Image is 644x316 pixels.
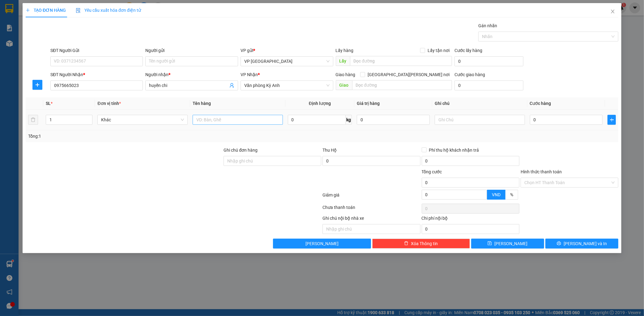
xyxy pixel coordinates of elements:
[305,240,339,247] span: [PERSON_NAME]
[32,80,42,90] button: plus
[46,101,51,106] span: SL
[50,47,143,54] div: SĐT Người Gửi
[564,240,607,247] span: [PERSON_NAME] và In
[244,57,330,66] span: VP Mỹ Đình
[336,72,356,77] span: Giao hàng
[336,56,350,66] span: Lấy
[357,101,380,106] span: Giá trị hàng
[425,47,452,54] span: Lấy tận nơi
[229,83,234,88] span: user-add
[454,72,485,77] label: Cước giao hàng
[454,56,523,66] input: Cước lấy hàng
[545,239,618,249] button: printer[PERSON_NAME] và In
[422,215,519,224] div: Chi phí nội bộ
[454,80,523,90] input: Cước giao hàng
[350,56,452,66] input: Dọc đường
[608,117,616,122] span: plus
[322,148,337,153] span: Thu Hộ
[365,71,452,78] span: [GEOGRAPHIC_DATA][PERSON_NAME] nơi
[322,215,420,224] div: Ghi chú nội bộ nhà xe
[427,147,482,154] span: Phí thu hộ khách nhận trả
[322,204,421,215] div: Chưa thanh toán
[557,241,561,246] span: printer
[435,115,525,125] input: Ghi Chú
[488,241,492,246] span: save
[422,169,442,174] span: Tổng cước
[309,101,331,106] span: Định lượng
[492,192,501,197] span: VND
[411,240,438,247] span: Xóa Thông tin
[610,9,615,14] span: close
[336,48,354,53] span: Lấy hàng
[372,239,470,249] button: deleteXóa Thông tin
[97,101,121,106] span: Đơn vị tính
[145,71,238,78] div: Người nhận
[352,80,452,90] input: Dọc đường
[241,72,258,77] span: VP Nhận
[76,8,141,13] span: Yêu cầu xuất hóa đơn điện tử
[604,3,621,20] button: Close
[193,115,283,125] input: VD: Bàn, Ghế
[28,133,249,140] div: Tổng: 1
[404,241,408,246] span: delete
[273,239,371,249] button: [PERSON_NAME]
[608,115,616,125] button: plus
[76,8,81,13] img: icon
[521,169,562,174] label: Hình thức thanh toán
[145,47,238,54] div: Người gửi
[28,115,38,125] button: delete
[101,115,184,124] span: Khác
[454,48,482,53] label: Cước lấy hàng
[322,192,421,202] div: Giảm giá
[50,71,143,78] div: SĐT Người Nhận
[224,156,321,166] input: Ghi chú đơn hàng
[510,192,513,197] span: %
[33,82,42,87] span: plus
[471,239,544,249] button: save[PERSON_NAME]
[357,115,430,125] input: 0
[26,8,66,13] span: TẠO ĐƠN HÀNG
[494,240,527,247] span: [PERSON_NAME]
[3,37,72,46] li: [PERSON_NAME]
[478,23,497,28] label: Gán nhãn
[346,115,352,125] span: kg
[241,47,333,54] div: VP gửi
[3,46,72,54] li: In ngày: 13:38 15/10
[530,101,551,106] span: Cước hàng
[322,224,420,234] input: Nhập ghi chú
[193,101,211,106] span: Tên hàng
[432,97,527,110] th: Ghi chú
[244,81,330,90] span: Văn phòng Kỳ Anh
[224,148,258,153] label: Ghi chú đơn hàng
[26,8,30,12] span: plus
[336,80,352,90] span: Giao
